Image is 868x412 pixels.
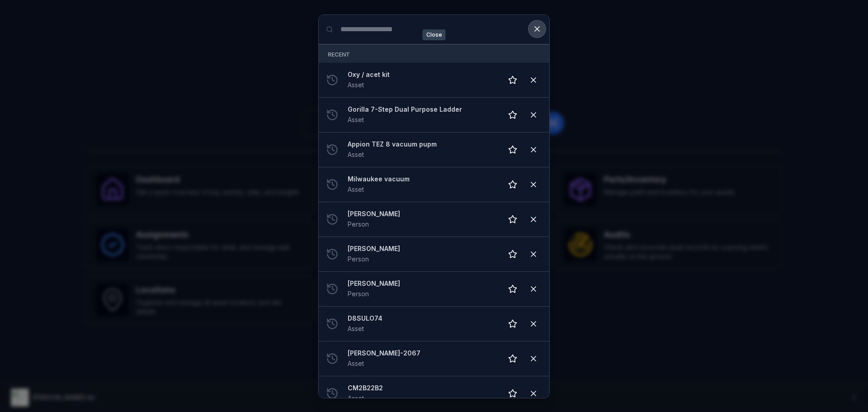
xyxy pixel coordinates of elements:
a: CM2B22B2Asset [348,384,495,403]
strong: D8SULO74 [348,314,495,323]
a: [PERSON_NAME]Person [348,279,495,299]
strong: Gorilla 7-Step Dual Purpose Ladder [348,105,495,114]
strong: Milwaukee vacuum [348,175,495,184]
span: Recent [328,51,350,58]
span: Person [348,290,369,298]
span: Asset [348,325,364,332]
span: Asset [348,185,364,193]
span: Asset [348,360,364,367]
a: Appion TEZ 8 vacuum pupmAsset [348,140,495,160]
span: Person [348,255,369,263]
span: Asset [348,394,364,402]
strong: Oxy / acet kit [348,70,495,79]
strong: Appion TEZ 8 vacuum pupm [348,140,495,149]
a: Oxy / acet kitAsset [348,70,495,90]
a: [PERSON_NAME]Person [348,244,495,264]
strong: CM2B22B2 [348,384,495,393]
a: [PERSON_NAME]Person [348,209,495,229]
strong: [PERSON_NAME] [348,209,495,218]
strong: [PERSON_NAME]-2067 [348,349,495,358]
a: [PERSON_NAME]-2067Asset [348,349,495,369]
span: Person [348,220,369,228]
span: Asset [348,151,364,158]
a: Gorilla 7-Step Dual Purpose LadderAsset [348,105,495,125]
a: D8SULO74Asset [348,314,495,334]
a: Milwaukee vacuumAsset [348,175,495,194]
span: Close [423,29,446,40]
strong: [PERSON_NAME] [348,244,495,253]
span: Asset [348,116,364,123]
strong: [PERSON_NAME] [348,279,495,288]
span: Asset [348,81,364,89]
